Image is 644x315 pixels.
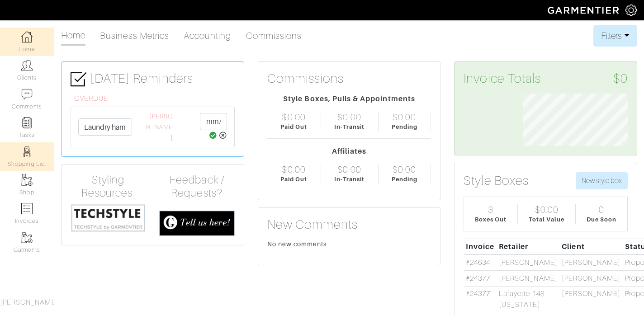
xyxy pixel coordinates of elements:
[560,270,623,286] td: [PERSON_NAME]
[466,290,490,298] a: #24377
[71,203,146,232] img: techstyle-93310999766a10050dc78ceb7f971a75838126fd19372ce40ba20cdf6a89b94b.png
[576,172,628,189] button: New style box
[21,117,33,128] img: reminder-icon-8004d30b9f0a5d33ae49ab947aed9ed385cf756f9e5892f1edd6e32f2345188e.png
[488,204,493,215] div: 3
[334,175,365,183] div: In-Transit
[535,204,559,215] div: $0.00
[392,175,417,183] div: Pending
[71,71,86,87] img: check-box-icon-36a4915ff3ba2bd8f6e4f29bc755bb66becd62c870f447fc0dd1365fcfddab58.png
[587,215,616,224] div: Due Soon
[61,26,85,46] a: Home
[393,164,416,175] div: $0.00
[146,113,173,141] a: [PERSON_NAME]
[475,215,507,224] div: Boxes Out
[543,2,625,18] img: garmentier-logo-header-white-b43fb05a5012e4ada735d5af1a66efaba907eab6374d6393d1fbf88cb4ef424d.png
[393,112,416,122] div: $0.00
[497,286,559,312] td: Lafayette 148 [US_STATE]
[21,203,33,214] img: orders-icon-0abe47150d42831381b5fb84f609e132dff9fe21cb692f30cb5eec754e2cba89.png
[267,240,431,249] div: No new comments
[466,274,490,282] a: #24377
[625,5,637,16] img: gear-icon-white-bd11855cb880d31180b6d7d6211b90ccbf57a29d726f0c71d8c61bd08dd39cc2.png
[593,25,637,47] button: Filters
[267,71,344,86] h3: Commissions
[280,122,307,131] div: Paid Out
[74,94,235,103] h6: OVERDUE
[334,122,365,131] div: In-Transit
[21,174,33,186] img: garments-icon-b7da505a4dc4fd61783c78ac3ca0ef83fa9d6f193b1c9dc38574b1d14d53ca28.png
[71,71,235,87] h3: [DATE] Reminders
[21,232,33,243] img: garments-icon-b7da505a4dc4fd61783c78ac3ca0ef83fa9d6f193b1c9dc38574b1d14d53ca28.png
[464,173,529,188] h3: Style Boxes
[613,71,628,86] span: $0
[267,217,431,232] h3: New Comments
[267,146,431,157] div: Affiliates
[464,239,497,254] th: Invoice
[599,204,604,215] div: 0
[337,112,361,122] div: $0.00
[21,31,33,42] img: dashboard-icon-dbcd8f5a0b271acd01030246c82b418ddd0df26cd7fceb0bd07c9910d44c42f6.png
[497,270,559,286] td: [PERSON_NAME]
[464,71,628,86] h3: Invoice Totals
[529,215,565,224] div: Total Value
[497,239,559,254] th: Retailer
[337,164,361,175] div: $0.00
[21,89,33,100] img: comment-icon-a0a6a9ef722e966f86d9cbdc48e553b5cf19dbc54f86b18d962a5391bc8f6eb6.png
[282,164,305,175] div: $0.00
[560,239,623,254] th: Client
[497,254,559,270] td: [PERSON_NAME]
[392,122,417,131] div: Pending
[71,174,146,200] h4: Styling Resources:
[246,27,302,45] a: Commissions
[21,60,33,71] img: clients-icon-6bae9207a08558b7cb47a8932f037763ab4055f8c8b6bfacd5dc20c3e0201464.png
[21,146,33,157] img: stylists-icon-eb353228a002819b7ec25b43dbf5f0378dd9e0616d9560372ff212230b889e62.png
[159,211,234,236] img: feedback_requests-3821251ac2bd56c73c230f3229a5b25d6eb027adea667894f41107c140538ee0.png
[560,286,623,312] td: [PERSON_NAME]
[282,112,305,122] div: $0.00
[466,259,490,267] a: #24634
[267,94,431,104] div: Style Boxes, Pulls & Appointments
[159,174,234,200] h4: Feedback / Requests?
[100,27,169,45] a: Business Metrics
[280,175,307,183] div: Paid Out
[184,27,232,45] a: Accounting
[560,254,623,270] td: [PERSON_NAME]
